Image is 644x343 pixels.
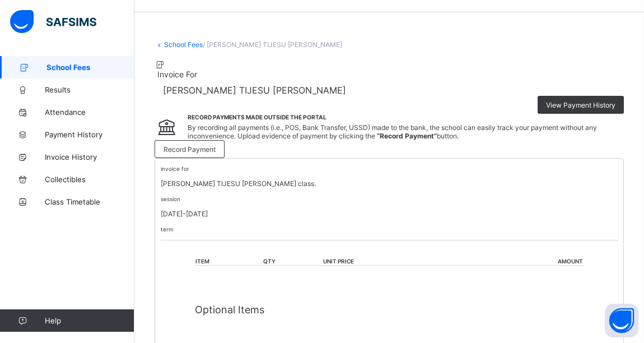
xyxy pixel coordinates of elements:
span: Class Timetable [45,197,134,206]
span: Attendance [45,108,134,117]
img: safsims [10,10,96,34]
button: Open asap [605,304,638,337]
th: item [195,257,263,266]
span: School Fees [46,63,134,72]
span: Results [45,85,134,94]
span: Collectibles [45,175,134,184]
span: Record Payment [164,145,216,154]
small: session [161,196,180,202]
span: View Payment History [546,101,615,109]
p: [DATE]-[DATE] [161,210,618,218]
span: [PERSON_NAME] TIJESU [PERSON_NAME] [163,85,346,96]
span: Record Payments Made Outside the Portal [188,114,624,120]
span: Payment History [45,130,134,139]
small: invoice for [161,165,189,172]
span: Help [45,316,134,325]
b: “Record Payment” [377,132,437,140]
th: qty [263,257,323,266]
p: Optional Items [195,304,584,316]
span: / [PERSON_NAME] TIJESU [PERSON_NAME] [203,40,342,49]
th: unit price [323,257,465,266]
span: Invoice History [45,152,134,161]
a: School Fees [164,40,203,49]
p: [PERSON_NAME] TIJESU [PERSON_NAME] class. [161,179,618,188]
span: Invoice For [157,69,197,79]
span: By recording all payments (i.e., POS, Bank Transfer, USSD) made to the bank, the school can easil... [188,123,597,140]
small: term [161,226,174,233]
th: amount [465,257,583,266]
